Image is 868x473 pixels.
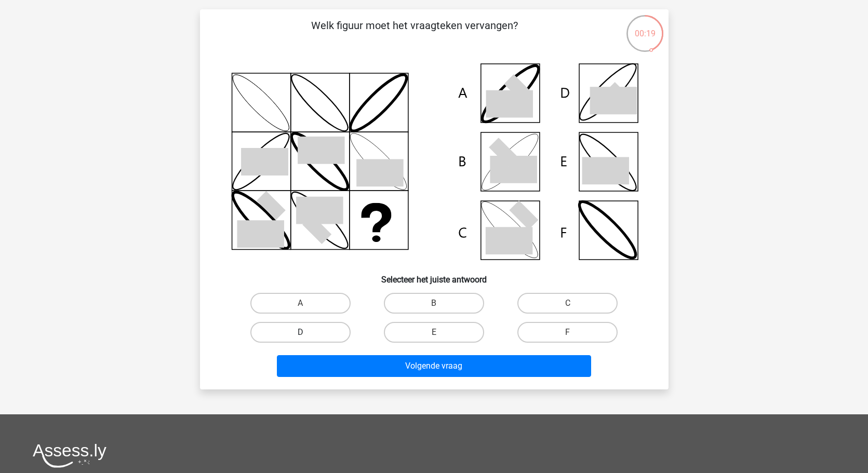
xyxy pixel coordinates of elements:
label: B [384,293,484,314]
h6: Selecteer het juiste antwoord [217,266,652,285]
button: Volgende vraag [277,355,591,377]
label: D [250,322,351,343]
div: 00:19 [625,14,664,40]
label: A [250,293,351,314]
label: F [517,322,618,343]
label: C [517,293,618,314]
p: Welk figuur moet het vraagteken vervangen? [217,18,613,49]
img: Assessly logo [33,443,106,468]
label: E [384,322,484,343]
